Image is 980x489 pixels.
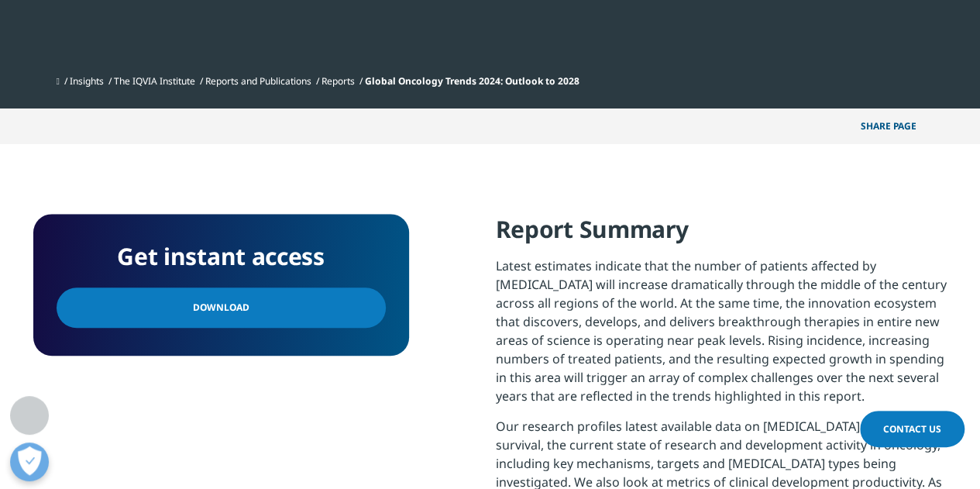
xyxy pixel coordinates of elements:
[860,411,965,447] a: Contact Us
[883,422,941,436] span: Contact Us
[70,74,104,88] a: Insights
[496,257,947,417] p: Latest estimates indicate that the number of patients affected by [MEDICAL_DATA] will increase dr...
[114,74,195,88] a: The IQVIA Institute
[10,443,49,481] button: Open Preferences
[57,237,386,276] h4: Get instant access
[322,74,355,88] a: Reports
[849,108,947,144] p: Share PAGE
[849,108,947,144] button: Share PAGEShare PAGE
[57,288,386,328] a: Download
[205,74,311,88] a: Reports and Publications
[496,214,947,257] h4: Report Summary
[365,74,579,88] span: Global Oncology Trends 2024: Outlook to 2028
[193,299,249,316] span: Download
